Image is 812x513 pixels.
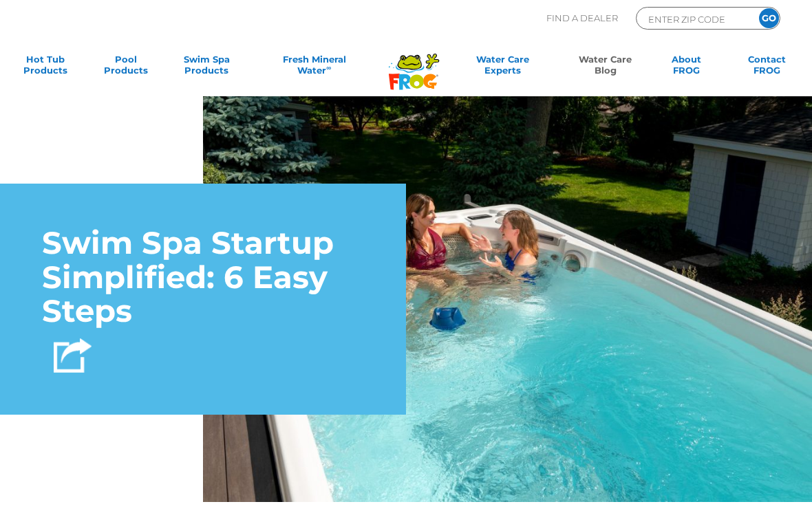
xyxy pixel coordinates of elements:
[736,54,798,81] a: ContactFROG
[546,7,618,30] p: Find A Dealer
[256,54,373,81] a: Fresh MineralWater∞
[574,54,637,81] a: Water CareBlog
[381,36,447,90] img: Frog Products Logo
[759,8,779,28] input: GO
[449,54,556,81] a: Water CareExperts
[326,64,331,72] sup: ∞
[655,54,718,81] a: AboutFROG
[94,54,157,81] a: PoolProducts
[54,338,92,373] img: Share
[14,54,76,81] a: Hot TubProducts
[175,54,238,81] a: Swim SpaProducts
[42,226,364,328] h1: Swim Spa Startup Simplified: 6 Easy Steps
